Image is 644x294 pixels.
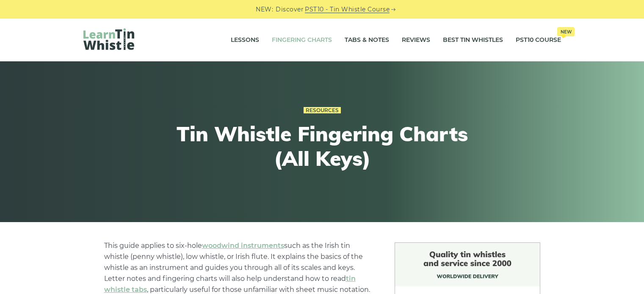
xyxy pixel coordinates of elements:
a: PST10 CourseNew [516,30,561,51]
a: Fingering Charts [272,30,332,51]
a: woodwind instruments [202,242,284,250]
img: LearnTinWhistle.com [83,28,134,50]
h1: Tin Whistle Fingering Charts (All Keys) [166,122,478,170]
a: Resources [304,107,341,114]
a: Best Tin Whistles [443,30,503,51]
a: Tabs & Notes [345,30,389,51]
a: Lessons [231,30,259,51]
a: Reviews [402,30,430,51]
span: New [557,27,575,36]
